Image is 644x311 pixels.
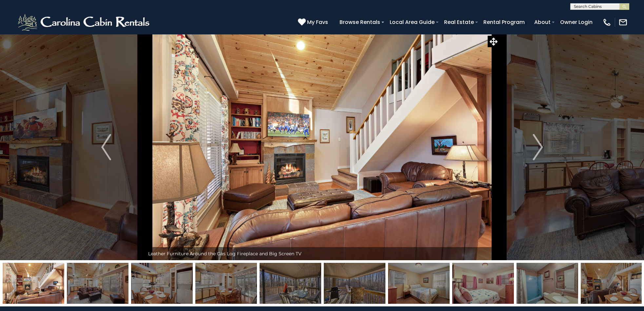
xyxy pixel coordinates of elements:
img: mail-regular-white.png [618,18,628,27]
div: Leather Furniture Around the Gas Log Fireplace and Big Screen TV [145,247,499,260]
img: 163534619 [260,263,321,304]
span: My Favs [307,18,328,26]
button: Next [499,34,577,260]
a: Rental Program [480,16,528,28]
a: About [531,16,554,28]
button: Previous [67,34,145,260]
img: White-1-2.png [16,12,152,32]
img: phone-regular-white.png [602,18,612,27]
a: My Favs [298,18,330,27]
img: 163534609 [195,263,257,304]
a: Owner Login [557,16,596,28]
img: 163534607 [3,263,64,304]
a: Local Area Guide [386,16,438,28]
img: 163534611 [581,263,642,304]
img: arrow [101,134,111,160]
img: 163534621 [452,263,514,304]
img: 163534618 [324,263,385,304]
a: Browse Rentals [336,16,383,28]
img: 163534610 [131,263,193,304]
a: Real Estate [441,16,477,28]
img: arrow [533,134,543,160]
img: 163534617 [517,263,578,304]
img: 163534606 [388,263,450,304]
img: 163534612 [67,263,128,304]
